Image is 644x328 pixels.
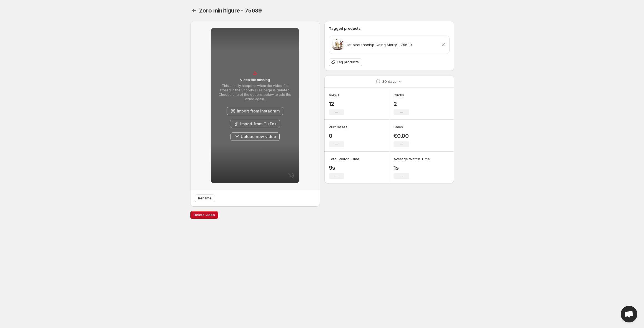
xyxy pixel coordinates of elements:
[329,101,344,107] p: 12
[337,60,359,64] span: Tag products
[394,132,409,139] p: €0.00
[230,120,280,128] button: Import from TikTok
[216,84,294,101] p: This usually happens when the video file stored in the Shopify Files page is deleted. Choose one ...
[194,213,215,217] span: Delete video
[329,58,362,66] button: Tag products
[621,306,637,322] div: Open chat
[394,92,404,98] h3: Clicks
[394,101,409,107] p: 2
[329,132,347,139] p: 0
[195,194,215,202] button: Rename
[230,132,280,141] button: Upload new video
[329,164,359,171] p: 9s
[198,196,212,201] span: Rename
[329,92,339,98] h3: Views
[329,26,450,31] h6: Tagged products
[394,124,403,130] h3: Sales
[332,39,343,50] img: Black choker necklace
[329,156,359,162] h3: Total Watch Time
[394,156,430,162] h3: Average Watch Time
[346,42,412,47] p: Het piratenschip Going Merry - 75639
[394,164,430,171] p: 1s
[199,7,262,14] span: Zoro minifigure - 75639
[190,7,198,14] button: Settings
[190,211,218,219] button: Delete video
[227,107,283,115] button: Import from Instagram
[382,79,396,84] p: 30 days
[329,124,347,130] h3: Purchases
[216,77,294,82] h6: Video file missing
